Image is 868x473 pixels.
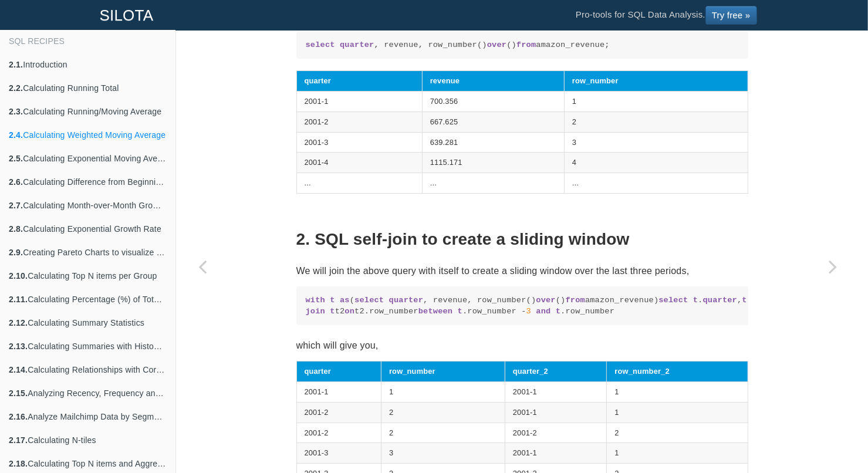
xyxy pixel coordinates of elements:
[9,342,28,351] b: 2.13.
[306,296,325,305] span: with
[607,361,748,382] th: row_number_2
[9,154,23,163] b: 2.5.
[9,271,28,281] b: 2.10.
[389,296,424,305] span: quarter
[381,361,505,382] th: row_number
[422,173,564,194] td: ...
[9,365,28,374] b: 2.14.
[9,435,28,445] b: 2.17.
[742,296,747,305] span: t
[306,40,335,49] span: select
[296,92,422,112] td: 2001-1
[564,173,748,194] td: ...
[487,40,506,49] span: over
[564,92,748,112] td: 1
[306,295,739,317] code: ( , revenue, row_number() () amazon_revenue) . , .row_number row_number, t2. quarter_2, t2.row_nu...
[564,1,769,30] li: Pro-tools for SQL Data Analysis.
[422,153,564,173] td: 1115.171
[422,112,564,132] td: 667.625
[340,296,350,305] span: as
[9,224,23,234] b: 2.8.
[306,307,325,316] span: join
[296,263,748,279] p: We will join the above query with itself to create a sliding window over the last three periods,
[607,402,748,423] td: 1
[536,307,550,316] span: and
[564,71,748,92] th: row_number
[505,361,607,382] th: quarter_2
[516,40,536,49] span: from
[658,296,688,305] span: select
[345,307,354,316] span: on
[296,173,422,194] td: ...
[9,130,23,140] b: 2.4.
[564,153,748,173] td: 4
[9,177,23,187] b: 2.6.
[9,60,23,69] b: 2.1.
[458,307,462,316] span: t
[693,296,698,305] span: t
[566,296,585,305] span: from
[809,414,854,459] iframe: Drift Widget Chat Controller
[91,1,163,30] a: SILOTA
[703,296,738,305] span: quarter
[564,132,748,153] td: 3
[607,423,748,443] td: 2
[9,388,28,398] b: 2.15.
[9,295,28,304] b: 2.11.
[296,153,422,173] td: 2001-4
[9,459,28,468] b: 2.18.
[330,296,335,305] span: t
[505,402,607,423] td: 2001-1
[556,307,560,316] span: t
[176,60,229,473] a: Previous page: Calculating Running/Moving Average
[705,6,757,25] a: Try free »
[536,296,555,305] span: over
[9,83,23,93] b: 2.2.
[296,132,422,153] td: 2001-3
[296,71,422,92] th: quarter
[422,71,564,92] th: revenue
[9,412,28,421] b: 2.16.
[607,443,748,464] td: 1
[296,443,381,464] td: 2001-3
[9,248,23,257] b: 2.9.
[330,307,335,316] span: t
[505,443,607,464] td: 2001-1
[381,423,505,443] td: 2
[354,296,384,305] span: select
[422,132,564,153] td: 639.281
[422,92,564,112] td: 700.356
[9,318,28,327] b: 2.12.
[296,423,381,443] td: 2001-2
[505,423,607,443] td: 2001-2
[296,402,381,423] td: 2001-2
[381,382,505,403] td: 1
[296,382,381,403] td: 2001-1
[418,307,453,316] span: between
[296,112,422,132] td: 2001-2
[564,112,748,132] td: 2
[340,40,374,49] span: quarter
[607,382,748,403] td: 1
[296,361,381,382] th: quarter
[505,382,607,403] td: 2001-1
[9,201,23,210] b: 2.7.
[9,107,23,116] b: 2.3.
[381,443,505,464] td: 3
[296,231,748,249] h2: 2. SQL self-join to create a sliding window
[526,307,531,316] span: 3
[381,402,505,423] td: 2
[806,60,859,473] a: Next page: Calculating Exponential Moving Average with Recursive CTEs
[306,39,739,50] code: , revenue, row_number() () amazon_revenue;
[296,337,748,353] p: which will give you,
